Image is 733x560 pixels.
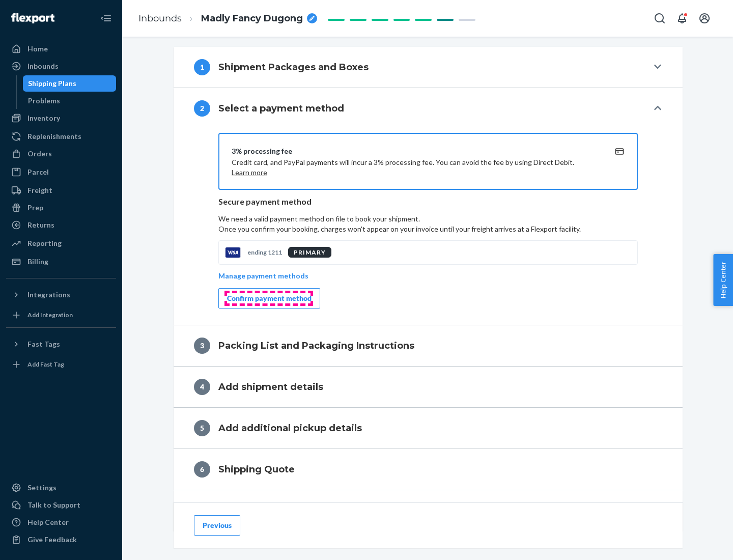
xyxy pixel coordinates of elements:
[138,13,182,24] a: Inbounds
[27,113,60,123] div: Inventory
[194,461,210,478] div: 6
[6,307,116,323] a: Add Integration
[218,463,295,476] h4: Shipping Quote
[288,247,331,258] div: PRIMARY
[27,517,69,527] div: Help Center
[218,288,320,309] button: Confirm payment method
[27,360,64,369] div: Add Fast Tag
[218,380,323,394] h4: Add shipment details
[28,78,76,89] div: Shipping Plans
[6,146,116,162] a: Orders
[6,514,116,530] a: Help Center
[6,182,116,199] a: Freight
[6,480,116,496] a: Settings
[6,110,116,126] a: Inventory
[194,100,210,117] div: 2
[174,490,683,531] button: 7Review and Confirm Shipment
[694,8,715,29] button: Open account menu
[11,13,54,23] img: Flexport logo
[6,356,116,373] a: Add Fast Tag
[6,217,116,233] a: Returns
[194,420,210,436] div: 5
[174,449,683,490] button: 6Shipping Quote
[96,8,116,29] button: Close Navigation
[6,235,116,251] a: Reporting
[6,497,116,513] a: Talk to Support
[27,203,43,213] div: Prep
[227,293,312,303] div: Confirm payment method
[6,336,116,352] button: Fast Tags
[194,338,210,354] div: 3
[174,408,683,449] button: 5Add additional pickup details
[218,196,638,208] p: Secure payment method
[27,220,54,230] div: Returns
[27,131,81,142] div: Replenishments
[6,41,116,57] a: Home
[232,167,267,178] button: Learn more
[27,149,52,159] div: Orders
[27,257,48,267] div: Billing
[6,58,116,74] a: Inbounds
[27,167,49,177] div: Parcel
[174,367,683,407] button: 4Add shipment details
[27,185,52,195] div: Freight
[6,164,116,180] a: Parcel
[247,248,282,257] p: ending 1211
[232,146,600,156] div: 3% processing fee
[218,102,344,115] h4: Select a payment method
[23,75,117,92] a: Shipping Plans
[6,531,116,548] button: Give Feedback
[174,325,683,366] button: 3Packing List and Packaging Instructions
[218,422,362,435] h4: Add additional pickup details
[218,61,369,74] h4: Shipment Packages and Boxes
[27,339,60,349] div: Fast Tags
[194,59,210,75] div: 1
[27,44,48,54] div: Home
[218,339,414,352] h4: Packing List and Packaging Instructions
[27,311,73,319] div: Add Integration
[27,535,77,545] div: Give Feedback
[218,214,638,234] p: We need a valid payment method on file to book your shipment.
[201,12,303,25] span: Madly Fancy Dugong
[672,8,692,29] button: Open notifications
[6,200,116,216] a: Prep
[6,128,116,145] a: Replenishments
[6,254,116,270] a: Billing
[218,271,308,281] p: Manage payment methods
[194,379,210,395] div: 4
[27,500,80,510] div: Talk to Support
[218,224,638,234] p: Once you confirm your booking, charges won't appear on your invoice until your freight arrives at...
[194,515,240,536] button: Previous
[6,287,116,303] button: Integrations
[650,8,670,29] button: Open Search Box
[23,93,117,109] a: Problems
[27,238,62,248] div: Reporting
[174,88,683,129] button: 2Select a payment method
[174,47,683,88] button: 1Shipment Packages and Boxes
[232,157,600,178] p: Credit card, and PayPal payments will incur a 3% processing fee. You can avoid the fee by using D...
[27,290,70,300] div: Integrations
[130,4,325,34] ol: breadcrumbs
[27,483,57,493] div: Settings
[27,61,59,71] div: Inbounds
[28,96,60,106] div: Problems
[713,254,733,306] button: Help Center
